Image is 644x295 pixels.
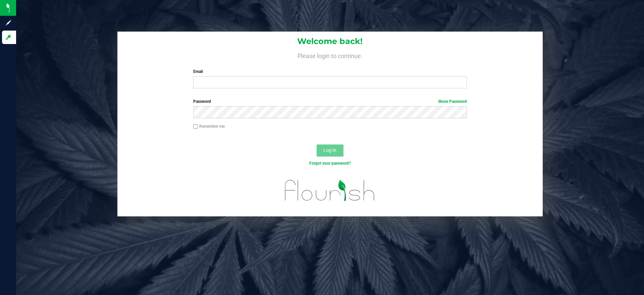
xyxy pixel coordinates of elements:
[309,161,351,166] a: Forgot your password?
[193,99,211,104] span: Password
[117,37,543,46] h1: Welcome back!
[117,51,543,59] h4: Please login to continue.
[193,69,467,75] label: Email
[277,173,383,208] img: flourish_logo.svg
[193,123,225,129] label: Remember me
[5,19,12,26] inline-svg: Sign up
[5,34,12,41] inline-svg: Log in
[438,99,467,104] a: Show Password
[323,147,336,153] span: Log In
[193,124,198,129] input: Remember me
[317,144,343,157] button: Log In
